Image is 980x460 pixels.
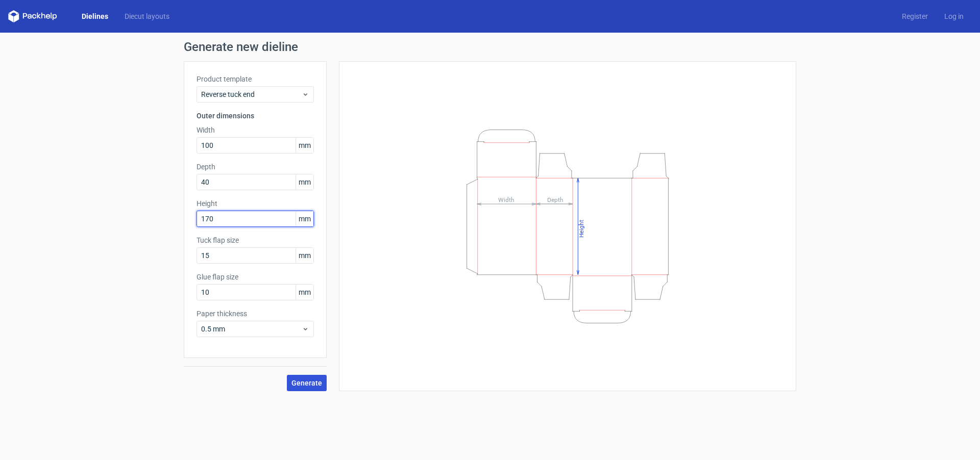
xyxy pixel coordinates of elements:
[287,375,327,391] button: Generate
[936,11,972,21] a: Log in
[547,196,563,203] tspan: Depth
[197,235,314,245] label: Tuck flap size
[296,138,313,153] span: mm
[296,211,313,226] span: mm
[73,11,116,21] a: Dielines
[201,89,302,99] span: Reverse tuck end
[296,248,313,263] span: mm
[296,285,313,300] span: mm
[201,324,302,334] span: 0.5 mm
[197,162,314,172] label: Depth
[184,41,796,53] h1: Generate new dieline
[197,198,314,209] label: Height
[116,11,178,21] a: Diecut layouts
[197,272,314,282] label: Glue flap size
[498,196,514,203] tspan: Width
[296,174,313,190] span: mm
[894,11,936,21] a: Register
[578,219,585,237] tspan: Height
[197,74,314,84] label: Product template
[197,125,314,135] label: Width
[291,379,322,387] span: Generate
[197,309,314,319] label: Paper thickness
[197,111,314,121] h3: Outer dimensions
